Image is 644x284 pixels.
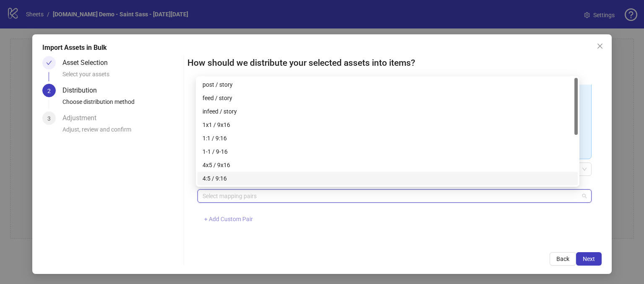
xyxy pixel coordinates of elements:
[203,107,573,116] div: infeed / story
[62,97,180,111] div: Choose distribution method
[197,105,578,118] div: infeed / story
[203,120,573,129] div: 1x1 / 9x16
[62,111,103,125] div: Adjustment
[187,56,602,70] h2: How should we distribute your selected assets into items?
[62,56,114,70] div: Asset Selection
[197,213,260,226] button: + Add Custom Pair
[197,145,578,158] div: 1-1 / 9-16
[593,39,607,53] button: Close
[197,91,578,105] div: feed / story
[203,80,573,89] div: post / story
[46,60,52,66] span: check
[597,43,603,49] span: close
[62,70,180,84] div: Select your assets
[47,88,51,94] span: 2
[576,252,602,266] button: Next
[556,256,569,262] span: Back
[197,132,578,145] div: 1:1 / 9:16
[197,172,578,185] div: 4:5 / 9:16
[42,43,602,53] div: Import Assets in Bulk
[583,256,595,262] span: Next
[203,174,573,183] div: 4:5 / 9:16
[47,115,51,122] span: 3
[197,78,578,91] div: post / story
[197,158,578,172] div: 4x5 / 9x16
[203,134,573,143] div: 1:1 / 9:16
[197,118,578,132] div: 1x1 / 9x16
[204,216,253,222] span: + Add Custom Pair
[203,147,573,156] div: 1-1 / 9-16
[62,125,180,139] div: Adjust, review and confirm
[62,84,104,97] div: Distribution
[550,252,576,266] button: Back
[203,93,573,103] div: feed / story
[203,160,573,170] div: 4x5 / 9x16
